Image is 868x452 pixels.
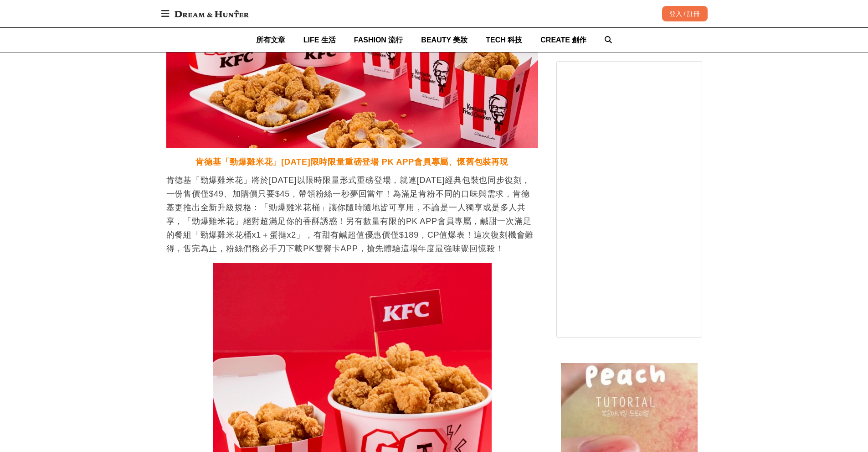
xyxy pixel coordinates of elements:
[486,36,522,44] span: TECH 科技
[256,36,285,44] span: 所有文章
[486,28,522,52] a: TECH 科技
[540,28,586,52] a: CREATE 創作
[421,28,467,52] a: BEAUTY 美妝
[166,173,538,255] p: 肯德基「勁爆雞米花」將於[DATE]以限時限量形式重磅登場，就連[DATE]經典包裝也同步復刻，一份售價僅$49、加購價只要$45，帶領粉絲一秒夢回當年！為滿足肯粉不同的口味與需求，肯德基更推出...
[256,28,285,52] a: 所有文章
[303,28,336,52] a: LIFE 生活
[421,36,467,44] span: BEAUTY 美妝
[540,36,586,44] span: CREATE 創作
[170,5,253,22] img: Dream & Hunter
[303,36,336,44] span: LIFE 生活
[662,6,708,21] div: 登入 / 註冊
[354,36,403,44] span: FASHION 流行
[354,28,403,52] a: FASHION 流行
[195,157,508,166] strong: 肯德基「勁爆雞米花」[DATE]限時限量重磅登場 PK APP會員專屬、懷舊包裝再現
